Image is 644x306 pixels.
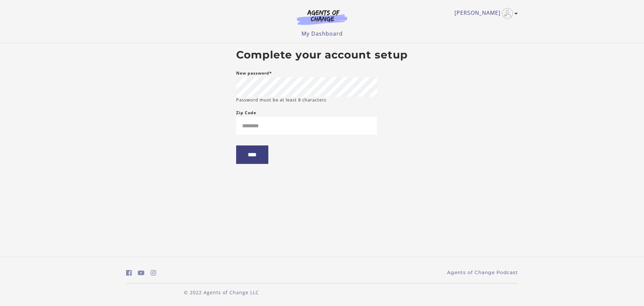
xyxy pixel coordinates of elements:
[236,49,408,61] h2: Complete your account setup
[138,270,145,276] i: https://www.youtube.com/c/AgentsofChangeTestPrepbyMeaganMitchell (Open in a new window)
[236,109,256,117] label: Zip Code
[126,270,132,276] i: https://www.facebook.com/groups/aswbtestprep (Open in a new window)
[138,268,145,278] a: https://www.youtube.com/c/AgentsofChangeTestPrepbyMeaganMitchell (Open in a new window)
[290,9,354,25] img: Agents of Change Logo
[151,270,156,276] i: https://www.instagram.com/agentsofchangeprep/ (Open in a new window)
[126,268,132,278] a: https://www.facebook.com/groups/aswbtestprep (Open in a new window)
[151,268,156,278] a: https://www.instagram.com/agentsofchangeprep/ (Open in a new window)
[236,69,272,77] label: New password*
[302,30,343,37] a: My Dashboard
[126,289,317,296] p: © 2022 Agents of Change LLC
[447,269,518,276] a: Agents of Change Podcast
[236,97,326,103] small: Password must be at least 8 characters
[454,8,515,19] a: Toggle menu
